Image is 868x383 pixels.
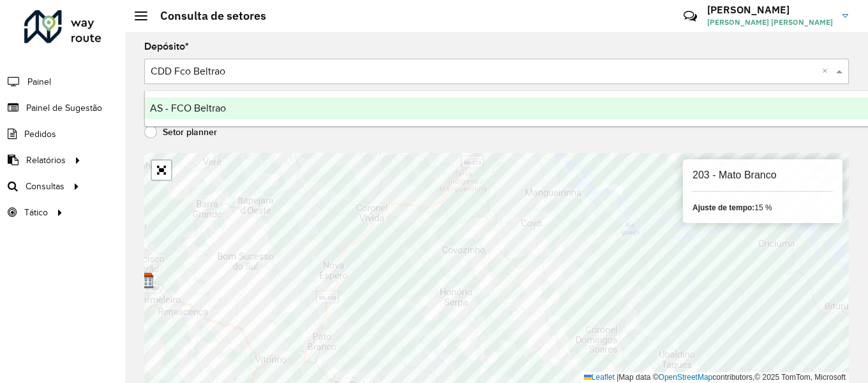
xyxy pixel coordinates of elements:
h6: 203 - Mato Branco [692,169,833,181]
a: Contato Rápido [677,3,704,30]
span: Relatórios [26,154,66,167]
span: Painel de Sugestão [26,101,102,115]
span: Tático [24,206,48,219]
span: Consultas [26,180,64,193]
label: Setor planner [144,126,217,138]
span: Pedidos [24,127,56,141]
div: 15 % [692,202,833,213]
strong: Ajuste de tempo: [692,203,754,212]
a: OpenStreetMap [659,373,713,382]
a: Leaflet [584,373,615,382]
span: AS - FCO Beltrao [150,103,226,113]
h2: Consulta de setores [147,9,266,23]
span: [PERSON_NAME] [PERSON_NAME] [707,17,833,28]
span: | [617,373,618,382]
span: Painel [27,75,51,89]
a: Abrir mapa em tela cheia [152,161,171,180]
h3: [PERSON_NAME] [707,4,833,16]
label: Depósito [144,39,189,54]
span: Clear all [822,64,833,79]
div: Map data © contributors,© 2025 TomTom, Microsoft [581,372,849,383]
